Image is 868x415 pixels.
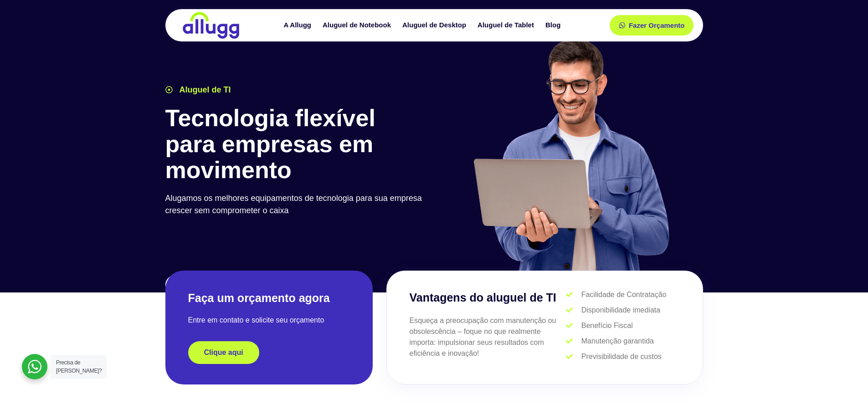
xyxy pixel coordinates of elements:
a: A Allugg [279,17,318,33]
span: Benefício Fiscal [579,320,633,331]
a: Fazer Orçamento [610,15,694,36]
span: Precisa de [PERSON_NAME]? [56,359,102,374]
p: Entre em contato e solicite seu orçamento [188,315,350,326]
h1: Tecnologia flexível para empresas em movimento [165,105,430,184]
span: Facilidade de Contratação [579,289,667,300]
img: aluguel de ti para startups [470,38,671,271]
span: Clique aqui [204,349,243,356]
span: Manutenção garantida [579,336,654,347]
p: Esqueça a preocupação com manutenção ou obsolescência – foque no que realmente importa: impulsion... [410,315,566,359]
a: Aluguel de Notebook [318,17,398,33]
h2: Faça um orçamento agora [188,291,350,306]
span: Aluguel de TI [177,84,231,96]
a: Aluguel de Desktop [398,17,473,33]
a: Blog [541,17,567,33]
a: Aluguel de Tablet [473,17,541,33]
img: locação de TI é Allugg [181,11,241,39]
span: Disponibilidade imediata [579,305,660,316]
h3: Vantagens do aluguel de TI [410,289,566,307]
p: Alugamos os melhores equipamentos de tecnologia para sua empresa crescer sem comprometer o caixa [165,192,430,217]
span: Fazer Orçamento [629,22,685,29]
a: Clique aqui [188,341,259,364]
span: Previsibilidade de custos [579,351,662,362]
